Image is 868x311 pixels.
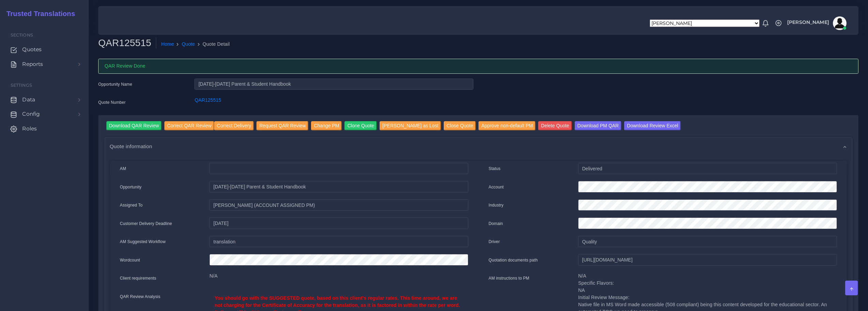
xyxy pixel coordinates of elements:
a: Quote [182,41,195,48]
input: Correct QAR Review [164,121,214,130]
label: Client requirements [120,275,157,281]
span: Reports [22,60,43,68]
span: Quote information [110,142,152,150]
a: Quotes [5,42,84,57]
h2: Trusted Translations [2,10,75,18]
label: Assigned To [120,202,143,208]
label: AM [120,166,126,172]
label: Opportunity Name [98,81,132,87]
label: Account [489,184,504,190]
label: AM instructions to PM [489,275,530,281]
span: Sections [11,32,33,38]
input: Request QAR Review [256,121,308,130]
label: Opportunity [120,184,142,190]
div: Quote information [105,138,852,155]
input: Correct Delivery [214,121,254,130]
input: Clone Quote [344,121,377,130]
a: Reports [5,57,84,71]
input: Download QAR Review [106,121,162,130]
a: Roles [5,122,84,136]
a: Home [161,41,174,48]
a: Trusted Translations [2,8,75,19]
input: Download Review Excel [624,121,681,130]
span: Data [22,96,35,103]
label: Quotation documents path [489,257,538,263]
input: [PERSON_NAME] as Lost [380,121,441,130]
h2: QAR125515 [98,37,156,49]
a: Data [5,93,84,107]
input: Change PM [311,121,342,130]
input: pm [209,199,468,211]
label: Status [489,166,501,172]
label: QAR Review Analysis [120,294,161,300]
p: N/A [209,272,468,280]
input: Approve non-default PM [479,121,535,130]
label: Driver [489,239,500,245]
div: QAR Review Done [98,59,858,74]
label: Quote Number [98,99,126,105]
label: AM Suggested Workflow [120,239,166,245]
span: Roles [22,125,37,132]
input: Download PM QAR [575,121,621,130]
li: Quote Detail [195,41,230,48]
a: Config [5,107,84,121]
span: Quotes [22,46,42,53]
label: Customer Delivery Deadline [120,221,172,227]
label: Industry [489,202,504,208]
label: Wordcount [120,257,140,263]
label: Domain [489,221,503,227]
a: QAR125515 [194,97,221,103]
a: [PERSON_NAME]avatar [784,16,849,30]
span: Settings [11,83,32,88]
span: Config [22,110,40,118]
input: Delete Quote [538,121,572,130]
input: Close Quote [444,121,476,130]
img: avatar [833,16,847,30]
span: [PERSON_NAME] [787,20,829,25]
